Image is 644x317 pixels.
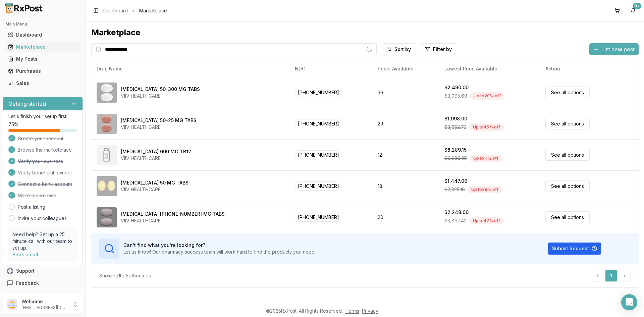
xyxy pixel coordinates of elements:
[295,181,342,191] span: [PHONE_NUMBER]
[8,80,77,87] div: Sales
[121,86,200,93] div: [MEDICAL_DATA] 50-300 MG TABS
[8,32,77,38] div: Dashboard
[3,30,83,40] button: Dashboard
[372,77,439,108] td: 36
[372,108,439,139] td: 29
[394,46,411,53] span: Sort by
[5,29,80,41] a: Dashboard
[18,158,63,165] span: Verify your business
[5,77,80,89] a: Sales
[97,176,117,196] img: Tivicay 50 MG TABS
[12,252,38,257] a: Book a call
[433,46,452,53] span: Filter by
[18,169,72,176] span: Verify beneficial owners
[3,78,83,89] button: Sales
[589,47,639,53] a: List new post
[16,280,39,286] span: Feedback
[545,180,590,192] a: See all options
[295,119,342,128] span: [PHONE_NUMBER]
[121,217,225,224] div: VIIV HEALTHCARE
[8,56,77,62] div: My Posts
[12,231,73,251] p: Need help? Set up a 25 minute call with our team to set up.
[345,308,359,314] a: Terms
[540,61,639,77] th: Action
[97,207,117,227] img: Triumeq 600-50-300 MG TABS
[21,298,68,305] p: Welcome
[18,147,72,153] span: Browse the marketplace
[605,270,617,282] a: 1
[633,3,641,9] div: 9+
[444,155,467,162] span: $9,280.25
[18,215,67,222] a: Invite your colleagues
[545,118,590,129] a: See all options
[91,61,289,77] th: Drug Name
[123,242,316,249] h3: Can't find what you're looking for?
[421,43,456,55] button: Filter by
[372,61,439,77] th: Posts Available
[18,135,63,142] span: Create your account
[139,7,167,14] span: Marketplace
[545,149,590,161] a: See all options
[295,150,342,159] span: [PHONE_NUMBER]
[123,249,316,255] p: Let us know! Our pharmacy success team will work hard to find the products you need.
[469,123,504,131] div: Up to 45 % off
[18,204,45,210] a: Post a listing
[7,299,17,310] img: User avatar
[5,21,80,27] h2: Main Menu
[121,117,197,124] div: [MEDICAL_DATA] 50-25 MG TABS
[97,145,117,165] img: Rukobia 600 MG TB12
[103,7,128,14] a: Dashboard
[121,148,191,155] div: [MEDICAL_DATA] 600 MG TB12
[382,43,415,55] button: Sort by
[3,42,83,52] button: Marketplace
[548,243,601,255] button: Submit Request
[444,93,467,99] span: $3,095.69
[545,211,590,223] a: See all options
[8,121,18,128] span: 75 %
[5,41,80,53] a: Marketplace
[589,43,639,55] button: List new post
[121,155,191,162] div: VIIV HEALTHCARE
[621,294,637,310] div: Open Intercom Messenger
[8,113,77,120] p: Let's finish your setup first!
[592,270,631,282] nav: pagination
[99,272,151,279] div: Showing 1 to 5 of 5 entries
[3,3,46,13] img: RxPost Logo
[121,211,225,217] div: [MEDICAL_DATA] [PHONE_NUMBER] MG TABS
[3,265,83,277] button: Support
[468,186,502,193] div: Up to 38 % off
[103,7,167,14] nav: breadcrumb
[470,155,502,162] div: Up to 11 % off
[91,27,639,38] div: Marketplace
[121,93,200,99] div: VIIV HEALTHCARE
[8,44,77,50] div: Marketplace
[372,202,439,233] td: 20
[444,209,469,216] div: $2,248.00
[469,217,504,224] div: Up to 42 % off
[21,305,68,310] p: [EMAIL_ADDRESS][DOMAIN_NAME]
[5,53,80,65] a: My Posts
[8,68,77,74] div: Purchases
[372,170,439,202] td: 18
[628,5,639,16] button: 9+
[121,124,197,130] div: VIIV HEALTHCARE
[444,147,467,153] div: $8,289.15
[18,181,72,188] span: Connect a bank account
[3,277,83,289] button: Feedback
[362,308,378,314] a: Privacy
[372,139,439,170] td: 12
[444,217,467,224] span: $3,897.42
[444,178,467,184] div: $1,447.00
[545,87,590,98] a: See all options
[601,45,635,53] span: List new post
[470,92,504,100] div: Up to 20 % off
[8,100,46,108] h3: Getting started
[295,213,342,222] span: [PHONE_NUMBER]
[121,179,189,186] div: [MEDICAL_DATA] 50 MG TABS
[439,61,540,77] th: Lowest Price Available
[18,192,56,199] span: Make a purchase
[444,115,467,122] div: $1,998.00
[97,114,117,134] img: Juluca 50-25 MG TABS
[444,186,465,193] span: $2,325.16
[444,84,469,91] div: $2,490.00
